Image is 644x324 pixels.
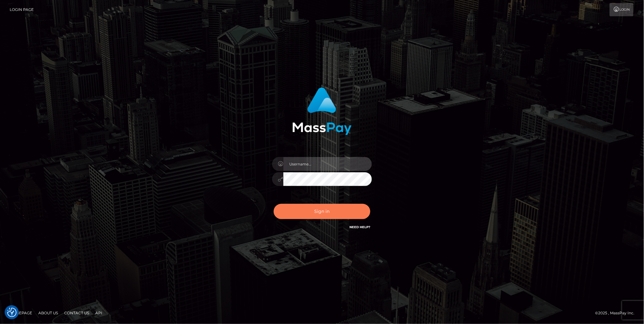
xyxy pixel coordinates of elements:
[7,308,17,317] button: Consent Preferences
[10,3,34,16] a: Login Page
[283,157,372,171] input: Username...
[7,308,35,318] a: Homepage
[93,308,105,318] a: API
[36,308,60,318] a: About Us
[7,308,17,317] img: Revisit consent button
[349,225,370,229] a: Need Help?
[595,310,639,317] div: © 2025 , MassPay Inc.
[292,87,352,135] img: MassPay Login
[274,204,370,219] button: Sign in
[62,308,92,318] a: Contact Us
[610,3,633,16] a: Login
